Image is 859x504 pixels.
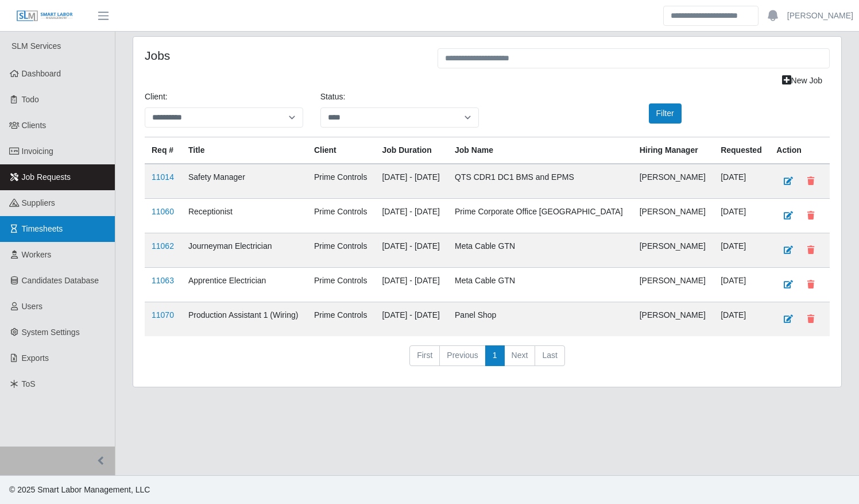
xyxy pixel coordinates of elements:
[307,302,376,337] td: Prime Controls
[320,91,346,103] label: Status:
[787,10,853,22] a: [PERSON_NAME]
[375,199,448,233] td: [DATE] - [DATE]
[145,91,168,103] label: Client:
[448,302,633,337] td: Panel Shop
[145,48,420,63] h4: Jobs
[663,6,759,26] input: Search
[375,164,448,199] td: [DATE] - [DATE]
[375,137,448,164] th: Job Duration
[448,137,633,164] th: Job Name
[181,233,307,268] td: Journeyman Electrician
[152,172,174,182] a: 11014
[152,310,174,320] a: 11070
[22,147,53,156] span: Invoicing
[714,233,769,268] td: [DATE]
[714,199,769,233] td: [DATE]
[485,345,505,366] a: 1
[181,199,307,233] td: Receptionist
[22,198,55,207] span: Suppliers
[775,71,830,91] a: New Job
[714,137,769,164] th: Requested
[22,328,80,337] span: System Settings
[22,121,47,130] span: Clients
[448,164,633,199] td: QTS CDR1 DC1 BMS and EPMS
[375,233,448,268] td: [DATE] - [DATE]
[633,164,714,199] td: [PERSON_NAME]
[714,268,769,302] td: [DATE]
[714,164,769,199] td: [DATE]
[22,95,39,104] span: Todo
[181,164,307,199] td: Safety Manager
[145,137,181,164] th: Req #
[152,276,174,285] a: 11063
[145,345,830,375] nav: pagination
[633,137,714,164] th: Hiring Manager
[307,164,376,199] td: Prime Controls
[22,302,43,311] span: Users
[307,233,376,268] td: Prime Controls
[152,241,174,251] a: 11062
[633,233,714,268] td: [PERSON_NAME]
[22,353,49,363] span: Exports
[22,250,52,259] span: Workers
[375,268,448,302] td: [DATE] - [DATE]
[714,302,769,337] td: [DATE]
[448,199,633,233] td: Prime Corporate Office [GEOGRAPHIC_DATA]
[307,199,376,233] td: Prime Controls
[769,137,830,164] th: Action
[22,379,36,388] span: ToS
[448,233,633,268] td: Meta Cable GTN
[181,137,307,164] th: Title
[633,268,714,302] td: [PERSON_NAME]
[181,302,307,337] td: Production Assistant 1 (Wiring)
[375,302,448,337] td: [DATE] - [DATE]
[307,137,376,164] th: Client
[22,224,63,233] span: Timesheets
[22,69,61,78] span: Dashboard
[633,199,714,233] td: [PERSON_NAME]
[649,103,682,124] button: Filter
[22,276,99,285] span: Candidates Database
[152,207,174,216] a: 11060
[9,485,150,494] span: © 2025 Smart Labor Management, LLC
[448,268,633,302] td: Meta Cable GTN
[16,10,73,22] img: SLM Logo
[181,268,307,302] td: Apprentice Electrician
[307,268,376,302] td: Prime Controls
[633,302,714,337] td: [PERSON_NAME]
[22,172,71,182] span: Job Requests
[11,41,61,51] span: SLM Services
